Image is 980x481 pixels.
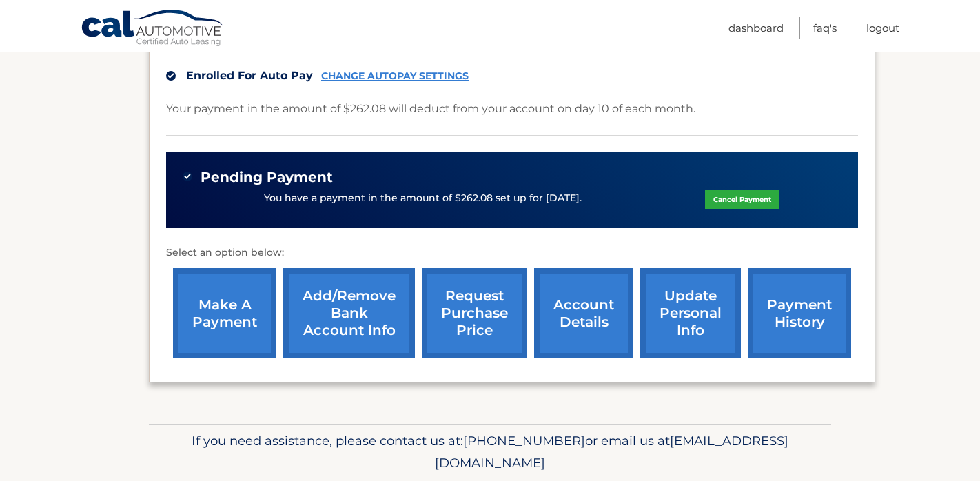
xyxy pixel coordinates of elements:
a: CHANGE AUTOPAY SETTINGS [321,70,469,82]
p: You have a payment in the amount of $262.08 set up for [DATE]. [264,191,582,206]
a: payment history [748,268,851,358]
a: Cal Automotive [81,9,225,49]
p: If you need assistance, please contact us at: or email us at [158,430,822,474]
a: request purchase price [422,268,527,358]
a: Logout [866,17,899,39]
img: check.svg [166,71,176,81]
span: Enrolled For Auto Pay [186,69,313,82]
span: [EMAIL_ADDRESS][DOMAIN_NAME] [435,433,788,471]
p: Your payment in the amount of $262.08 will deduct from your account on day 10 of each month. [166,99,695,119]
a: update personal info [640,268,741,358]
img: check-green.svg [183,172,192,181]
span: [PHONE_NUMBER] [463,433,585,449]
a: Add/Remove bank account info [283,268,415,358]
p: Select an option below: [166,245,858,261]
span: Pending Payment [201,169,333,186]
a: FAQ's [813,17,837,39]
a: account details [534,268,633,358]
a: Dashboard [728,17,784,39]
a: make a payment [173,268,276,358]
a: Cancel Payment [705,190,779,209]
